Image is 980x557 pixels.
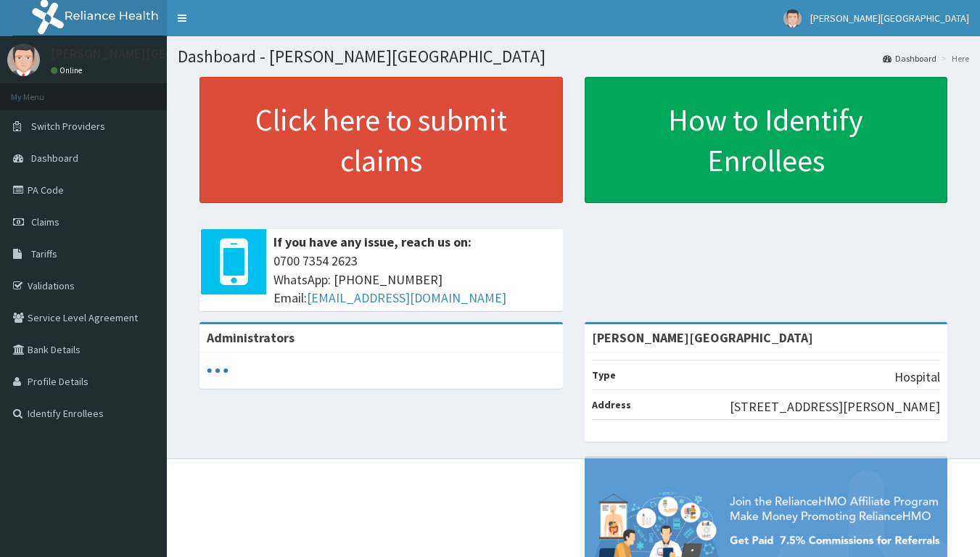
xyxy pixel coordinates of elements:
[592,368,616,381] b: Type
[199,77,563,203] a: Click here to submit claims
[207,329,295,346] b: Administrators
[883,52,936,65] a: Dashboard
[730,397,940,416] p: [STREET_ADDRESS][PERSON_NAME]
[894,368,940,387] p: Hospital
[273,234,472,250] b: If you have any issue, reach us on:
[273,252,556,308] span: 0700 7354 2623 WhatsApp: [PHONE_NUMBER] Email:
[810,12,969,25] span: [PERSON_NAME][GEOGRAPHIC_DATA]
[585,77,948,203] a: How to Identify Enrollees
[592,329,813,346] strong: [PERSON_NAME][GEOGRAPHIC_DATA]
[31,152,78,165] span: Dashboard
[51,47,265,60] p: [PERSON_NAME][GEOGRAPHIC_DATA]
[31,247,57,260] span: Tariffs
[207,360,228,381] svg: audio-loading
[31,120,105,133] span: Switch Providers
[307,289,506,306] a: [EMAIL_ADDRESS][DOMAIN_NAME]
[783,9,802,28] img: User Image
[51,65,86,75] a: Online
[31,215,59,228] span: Claims
[178,47,969,66] h1: Dashboard - [PERSON_NAME][GEOGRAPHIC_DATA]
[7,44,40,76] img: User Image
[592,398,631,411] b: Address
[938,52,969,65] li: Here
